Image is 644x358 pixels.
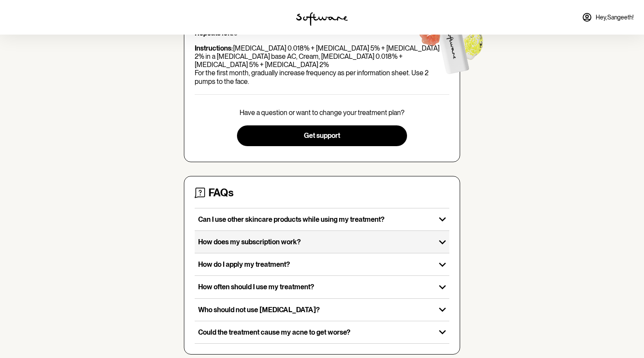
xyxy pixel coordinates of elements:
[198,328,432,336] p: Could the treatment cause my acne to get worse?
[237,125,407,146] button: Get support
[195,44,233,52] strong: Instructions:
[198,260,432,268] p: How do I apply my treatment?
[195,29,234,37] strong: Repeats left:
[577,7,639,28] a: Hey,Sangeeth!
[195,276,449,298] button: How often should I use my treatment?
[195,321,449,343] button: Could the treatment cause my acne to get worse?
[208,187,234,199] h4: FAQs
[198,283,432,291] p: How often should I use my treatment?
[195,44,449,86] p: [MEDICAL_DATA] 0.018% + [MEDICAL_DATA] 5% + [MEDICAL_DATA] 2% in a [MEDICAL_DATA] base AC, Cream,...
[195,231,449,253] button: How does my subscription work?
[195,253,449,275] button: How do I apply my treatment?
[195,208,449,230] button: Can I use other skincare products while using my treatment?
[195,299,449,321] button: Who should not use [MEDICAL_DATA]?
[596,14,634,21] span: Hey, Sangeeth !
[198,238,432,246] p: How does my subscription work?
[304,131,340,140] span: Get support
[198,306,432,314] p: Who should not use [MEDICAL_DATA]?
[198,215,432,224] p: Can I use other skincare products while using my treatment?
[240,109,404,117] p: Have a question or want to change your treatment plan?
[296,12,348,26] img: software logo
